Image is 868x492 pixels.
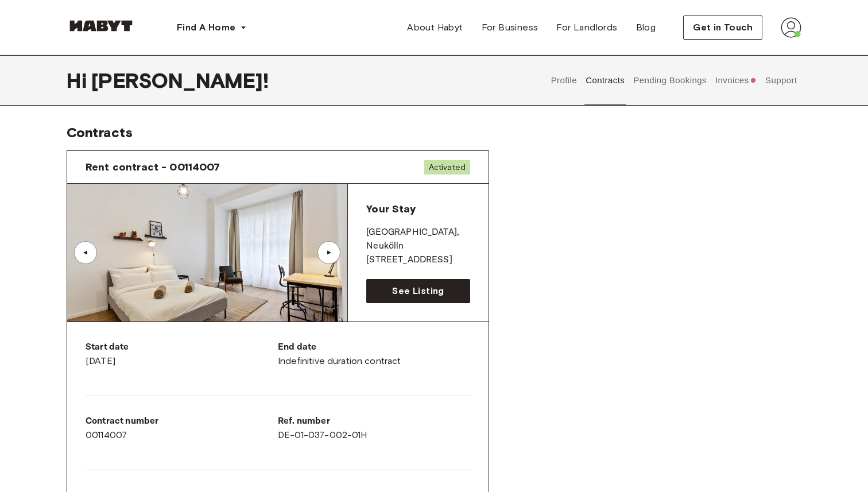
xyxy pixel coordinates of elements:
[764,55,799,106] button: Support
[168,16,256,39] button: Find A Home
[636,21,656,34] span: Blog
[86,340,278,368] div: [DATE]
[549,55,579,106] button: Profile
[547,55,801,106] div: user profile tabs
[424,160,470,175] span: Activated
[177,21,235,34] span: Find A Home
[693,21,753,34] span: Get in Touch
[781,17,801,38] img: avatar
[67,124,133,141] span: Contracts
[366,253,470,267] p: [STREET_ADDRESS]
[278,414,470,442] div: DE-01-037-002-01H
[86,414,278,428] p: Contract number
[547,16,626,39] a: For Landlords
[482,21,538,34] span: For Business
[278,414,470,428] p: Ref. number
[714,55,758,106] button: Invoices
[683,16,762,40] button: Get in Touch
[67,20,135,32] img: Habyt
[632,55,708,106] button: Pending Bookings
[366,279,470,303] a: See Listing
[86,160,220,174] span: Rent contract - 00114007
[278,340,470,368] div: Indefinitive duration contract
[86,340,278,354] p: Start date
[91,68,269,92] span: [PERSON_NAME] !
[80,249,91,256] div: ▲
[472,16,548,39] a: For Business
[398,16,472,39] a: About Habyt
[556,21,617,34] span: For Landlords
[366,226,470,253] p: [GEOGRAPHIC_DATA] , Neukölln
[86,414,278,442] div: 00114007
[366,203,415,215] span: Your Stay
[67,184,347,321] img: Image of the room
[407,21,463,34] span: About Habyt
[392,284,444,298] span: See Listing
[67,68,91,92] span: Hi
[323,249,335,256] div: ▲
[584,55,626,106] button: Contracts
[627,16,665,39] a: Blog
[278,340,470,354] p: End date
